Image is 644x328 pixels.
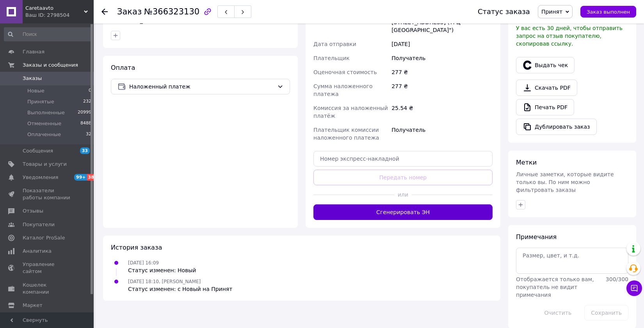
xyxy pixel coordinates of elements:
span: Аналитика [23,248,52,255]
span: Личные заметки, которые видите только вы. По ним можно фильтровать заказы [516,171,614,193]
span: Сумма наложенного платежа [313,83,372,97]
span: или [394,191,412,199]
span: 300 / 300 [606,276,628,282]
a: Печать PDF [516,99,574,115]
span: 33 [80,147,90,154]
span: Главная [23,48,44,55]
span: Заказ [117,7,142,16]
span: Отзывы [23,207,43,215]
div: [DATE] [390,37,494,51]
span: Оплата [111,64,135,71]
span: Метки [516,159,537,166]
span: Новые [27,87,44,94]
span: Плательщик [313,55,350,61]
span: Caretaavto [25,5,84,12]
span: Товары и услуги [23,161,67,168]
div: 277 ₴ [390,79,494,101]
span: 38 [87,174,96,181]
span: История заказа [111,244,162,251]
span: Заказы и сообщения [23,62,78,69]
span: 20999 [78,109,91,116]
span: 32 [86,131,91,138]
span: Управление сайтом [23,261,72,275]
span: Оплаченные [27,131,61,138]
span: [DATE] 16:09 [128,260,159,266]
span: 0 [89,87,91,94]
span: Сообщения [23,147,53,154]
span: У вас есть 30 дней, чтобы отправить запрос на отзыв покупателю, скопировав ссылку. [516,25,623,47]
span: Плательщик комиссии наложенного платежа [313,127,379,141]
span: Выполненные [27,109,65,116]
span: Принят [541,9,562,15]
button: Выдать чек [516,57,575,73]
span: №366323130 [144,7,199,16]
button: Чат с покупателем [626,280,642,296]
span: Отображается только вам, покупатель не видит примечания [516,276,594,298]
span: Принятые [27,98,54,105]
button: Сгенерировать ЭН [313,204,493,220]
span: Покупатели [23,221,55,228]
div: Вернуться назад [101,8,108,16]
a: Скачать PDF [516,80,577,96]
span: Уведомления [23,174,58,181]
span: 8488 [80,120,91,127]
span: Оценочная стоимость [313,69,377,75]
div: Получатель [390,123,494,145]
span: Примечания [516,233,557,241]
span: Кошелек компании [23,282,72,296]
div: Получатель [390,51,494,65]
span: 232 [83,98,91,105]
span: [DATE] 18:10, [PERSON_NAME] [128,279,201,284]
div: 25.54 ₴ [390,101,494,123]
span: Наложенный платеж [129,82,274,91]
button: Заказ выполнен [580,6,636,18]
span: Каталог ProSale [23,234,65,241]
span: Показатели работы компании [23,187,72,201]
span: Комиссия за наложенный платёж [313,105,388,119]
span: Дата отправки [313,41,356,47]
div: Статус изменен: Новый [128,266,196,274]
button: Дублировать заказ [516,119,597,135]
input: Поиск [4,27,92,41]
div: 277 ₴ [390,65,494,79]
div: Ваш ID: 2798504 [25,12,94,19]
div: Статус изменен: с Новый на Принят [128,285,232,293]
input: Номер экспресс-накладной [313,151,493,167]
span: Заказы [23,75,42,82]
div: Статус заказа [478,8,530,16]
span: Заказ выполнен [587,9,630,15]
span: Отмененные [27,120,61,127]
span: Маркет [23,302,43,309]
span: 99+ [74,174,87,181]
